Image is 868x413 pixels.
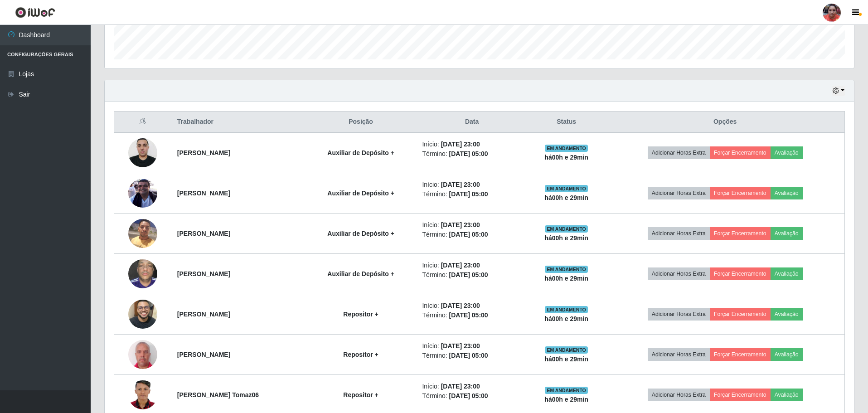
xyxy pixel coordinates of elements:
button: Adicionar Horas Extra [648,187,710,199]
button: Forçar Encerramento [710,308,771,321]
time: [DATE] 23:00 [441,262,480,269]
time: [DATE] 23:00 [441,221,480,228]
img: 1703238660613.jpeg [128,179,157,208]
th: Data [417,112,527,133]
button: Adicionar Horas Extra [648,389,710,401]
li: Início: [422,140,522,149]
button: Adicionar Horas Extra [648,348,710,361]
button: Avaliação [771,227,803,240]
button: Avaliação [771,187,803,199]
img: 1730211202642.jpeg [128,133,157,172]
time: [DATE] 05:00 [449,311,488,319]
strong: Repositor + [343,391,378,398]
strong: Auxiliar de Depósito + [327,230,394,237]
time: [DATE] 23:00 [441,141,480,148]
strong: há 00 h e 29 min [544,355,588,363]
strong: Auxiliar de Depósito + [327,149,394,156]
span: EM ANDAMENTO [545,185,588,192]
strong: Auxiliar de Depósito + [327,270,394,277]
button: Forçar Encerramento [710,267,771,280]
strong: [PERSON_NAME] [177,230,230,237]
strong: há 00 h e 29 min [544,194,588,201]
time: [DATE] 23:00 [441,383,480,390]
button: Adicionar Horas Extra [648,308,710,321]
time: [DATE] 23:00 [441,181,480,188]
button: Forçar Encerramento [710,146,771,159]
time: [DATE] 05:00 [449,392,488,399]
strong: [PERSON_NAME] [177,149,230,156]
th: Posição [305,112,417,133]
span: EM ANDAMENTO [545,387,588,394]
li: Início: [422,382,522,391]
span: EM ANDAMENTO [545,306,588,313]
li: Término: [422,351,522,360]
time: [DATE] 05:00 [449,352,488,359]
time: [DATE] 05:00 [449,190,488,198]
button: Avaliação [771,146,803,159]
span: EM ANDAMENTO [545,145,588,152]
img: 1738750603268.jpeg [128,214,157,253]
li: Término: [422,149,522,159]
strong: Auxiliar de Depósito + [327,189,394,197]
strong: [PERSON_NAME] Tomaz06 [177,391,259,398]
span: EM ANDAMENTO [545,225,588,233]
strong: há 00 h e 29 min [544,154,588,161]
span: EM ANDAMENTO [545,266,588,273]
time: [DATE] 23:00 [441,302,480,309]
time: [DATE] 05:00 [449,150,488,157]
li: Término: [422,189,522,199]
img: 1740615405032.jpeg [128,254,157,293]
button: Adicionar Horas Extra [648,267,710,280]
button: Avaliação [771,348,803,361]
th: Trabalhador [172,112,305,133]
button: Forçar Encerramento [710,348,771,361]
li: Início: [422,261,522,270]
li: Término: [422,230,522,239]
button: Avaliação [771,308,803,321]
strong: há 00 h e 29 min [544,396,588,403]
li: Término: [422,391,522,401]
strong: [PERSON_NAME] [177,351,230,358]
li: Início: [422,220,522,230]
time: [DATE] 05:00 [449,271,488,278]
li: Término: [422,270,522,280]
strong: Repositor + [343,351,378,358]
li: Início: [422,341,522,351]
li: Início: [422,301,522,311]
th: Opções [606,112,844,133]
strong: [PERSON_NAME] [177,311,230,318]
strong: há 00 h e 29 min [544,275,588,282]
button: Avaliação [771,267,803,280]
strong: [PERSON_NAME] [177,189,230,197]
strong: [PERSON_NAME] [177,270,230,277]
button: Adicionar Horas Extra [648,146,710,159]
img: 1725919493189.jpeg [128,288,157,340]
button: Adicionar Horas Extra [648,227,710,240]
button: Forçar Encerramento [710,227,771,240]
img: 1749158606538.jpeg [128,338,157,370]
button: Avaliação [771,389,803,401]
time: [DATE] 23:00 [441,342,480,350]
strong: há 00 h e 29 min [544,315,588,322]
button: Forçar Encerramento [710,389,771,401]
th: Status [527,112,606,133]
li: Início: [422,180,522,189]
strong: Repositor + [343,311,378,318]
time: [DATE] 05:00 [449,231,488,238]
li: Término: [422,311,522,320]
button: Forçar Encerramento [710,187,771,199]
span: EM ANDAMENTO [545,346,588,354]
img: CoreUI Logo [15,7,55,18]
strong: há 00 h e 29 min [544,234,588,242]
